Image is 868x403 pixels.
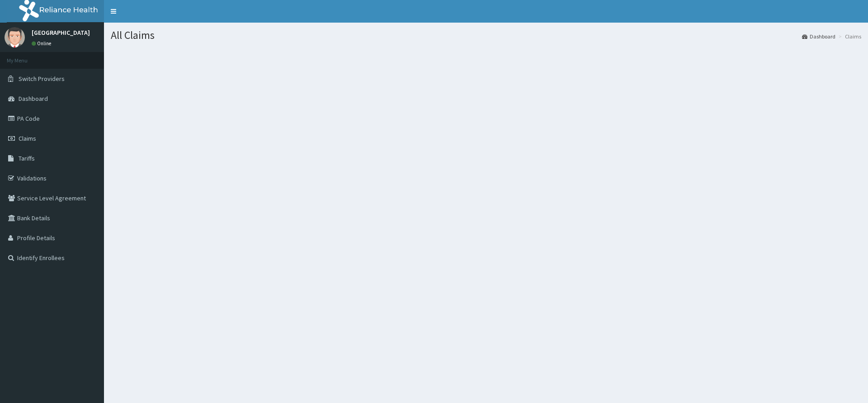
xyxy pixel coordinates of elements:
[836,33,861,40] li: Claims
[19,75,65,83] span: Switch Providers
[802,33,835,40] a: Dashboard
[111,29,861,41] h1: All Claims
[19,154,35,162] span: Tariffs
[32,29,90,36] p: [GEOGRAPHIC_DATA]
[19,134,36,142] span: Claims
[5,27,25,47] img: User Image
[32,40,53,47] a: Online
[19,95,48,103] span: Dashboard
